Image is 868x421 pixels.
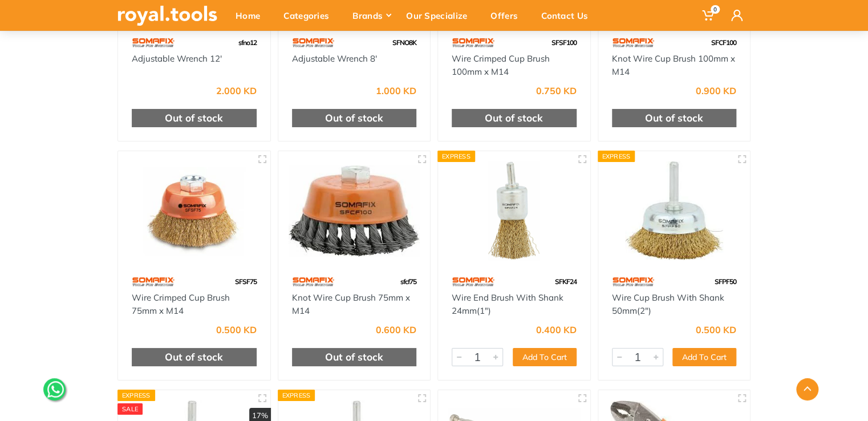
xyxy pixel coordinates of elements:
div: Out of stock [292,348,417,366]
img: Royal Tools - Wire Crimped Cup Brush 75mm x M14 [128,161,260,260]
img: Royal Tools - Knot Wire Cup Brush 75mm x M14 [289,161,420,260]
div: 0.900 KD [696,86,736,95]
a: Wire Crimped Cup Brush 100mm x M14 [452,53,550,77]
div: 0.750 KD [536,86,577,95]
span: SFNO8K [392,38,416,47]
div: Express [598,151,635,162]
div: Home [228,3,275,27]
a: Wire End Brush With Shank 24mm(1") [452,292,563,316]
img: 60.webp [132,33,175,52]
a: Wire Crimped Cup Brush 75mm x M14 [132,292,230,316]
div: 0.500 KD [696,325,736,334]
div: Express [437,151,475,162]
span: sfcf75 [400,277,416,286]
div: Out of stock [132,109,257,127]
button: Add To Cart [513,348,577,366]
div: Out of stock [452,109,577,127]
a: Adjustable Wrench 8' [292,53,377,64]
a: Knot Wire Cup Brush 75mm x M14 [292,292,410,316]
a: Wire Cup Brush With Shank 50mm(2") [612,292,724,316]
div: Categories [275,3,344,27]
a: Knot Wire Cup Brush 100mm x M14 [612,53,735,77]
span: SFCF100 [711,38,736,47]
div: Our Specialize [398,3,482,27]
div: Contact Us [533,3,603,27]
a: Adjustable Wrench 12' [132,53,222,64]
div: Out of stock [292,109,417,127]
img: Royal Tools - Wire Cup Brush With Shank 50mm(2 [609,161,740,260]
span: SFKF24 [555,277,577,286]
img: 60.webp [612,272,655,292]
span: sfno12 [238,38,257,47]
button: Add To Cart [672,348,736,366]
img: 60.webp [612,33,655,52]
img: 60.webp [452,272,494,292]
div: Out of stock [132,348,257,366]
img: 60.webp [132,272,175,292]
div: 0.600 KD [376,325,416,334]
div: 0.500 KD [216,325,257,334]
div: Out of stock [612,109,737,127]
img: 60.webp [452,33,494,52]
div: Offers [482,3,533,27]
img: Royal Tools - Wire End Brush With Shank 24mm(1 [448,161,580,260]
span: SFSF75 [235,277,257,286]
div: Brands [344,3,398,27]
img: royal.tools Logo [117,6,217,26]
div: SALE [117,403,143,415]
span: SFPF50 [715,277,736,286]
span: 0 [711,5,720,14]
img: 60.webp [292,33,335,52]
div: 1.000 KD [376,86,416,95]
img: 60.webp [292,272,335,292]
span: SFSF100 [551,38,577,47]
div: 0.400 KD [536,325,577,334]
div: 2.000 KD [216,86,257,95]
